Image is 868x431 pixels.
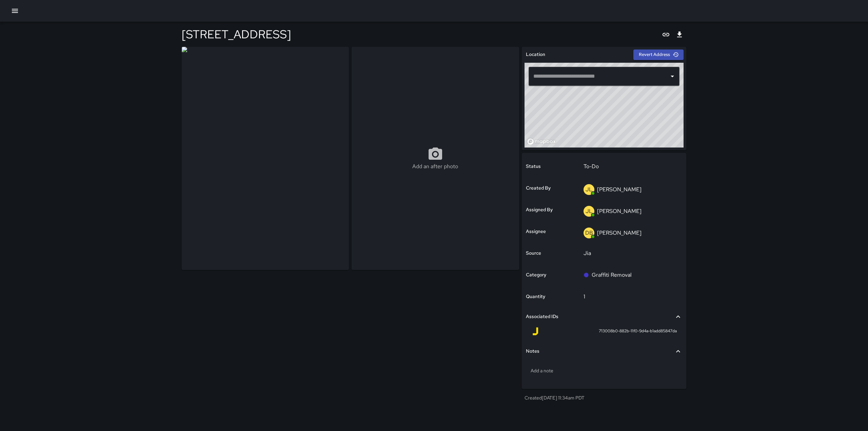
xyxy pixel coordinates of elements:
[182,47,349,270] img: request_images%2F771e6fa0-882b-11f0-9d4a-b1add85847da
[526,250,541,257] h6: Source
[585,229,593,237] p: DB
[526,163,541,170] h6: Status
[599,328,677,335] span: 713008b0-882b-11f0-9d4a-b1add85847da
[412,162,458,171] p: Add an after photo
[584,249,677,257] p: Jia
[526,309,682,325] div: Associated IDs
[668,72,677,81] button: Open
[526,348,539,355] h6: Notes
[586,207,592,215] p: JL
[526,51,545,58] h6: Location
[526,344,682,359] div: Notes
[659,28,673,41] button: Copy link
[525,394,684,401] p: Created [DATE] 11:34am PDT
[526,271,546,279] h6: Category
[182,27,291,41] h4: [STREET_ADDRESS]
[586,185,592,194] p: JL
[584,293,677,301] p: 1
[526,313,558,320] h6: Associated IDs
[584,162,677,171] p: To-Do
[531,367,677,374] p: Add a note
[592,271,632,279] p: Graffiti Removal
[597,208,642,215] p: [PERSON_NAME]
[633,50,684,60] button: Revert Address
[526,184,551,192] h6: Created By
[526,293,545,300] h6: Quantity
[673,28,686,41] button: Export
[526,206,553,214] h6: Assigned By
[597,229,642,236] p: [PERSON_NAME]
[597,186,642,193] p: [PERSON_NAME]
[526,228,546,235] h6: Assignee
